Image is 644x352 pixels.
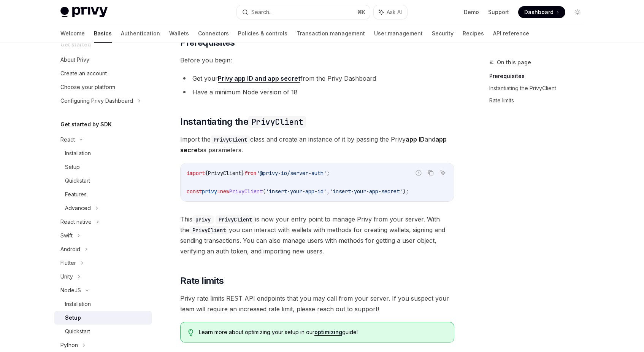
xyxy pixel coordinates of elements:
span: ( [263,188,266,195]
button: Toggle dark mode [571,6,584,18]
a: API reference [493,24,529,43]
div: Create an account [60,69,107,78]
span: new [220,188,229,195]
a: Prerequisites [489,70,590,82]
a: Installation [54,297,152,311]
div: Choose your platform [60,83,115,92]
div: Unity [60,272,73,281]
span: Dashboard [524,8,554,16]
a: Features [54,188,152,201]
div: About Privy [60,55,89,64]
div: NodeJS [60,286,81,295]
button: Ask AI [374,5,407,19]
a: Transaction management [297,24,365,43]
span: '@privy-io/server-auth' [257,170,327,177]
span: { [205,170,208,177]
code: PrivyClient [189,226,229,234]
span: Before you begin: [180,55,454,65]
div: React [60,135,75,144]
a: Recipes [463,24,484,43]
button: Report incorrect code [414,168,424,178]
div: Flutter [60,258,76,268]
a: Basics [94,24,112,43]
a: Rate limits [489,94,590,107]
div: Search... [251,8,273,17]
code: PrivyClient [248,116,306,128]
div: Python [60,341,78,350]
div: Features [65,190,87,199]
a: Dashboard [518,6,565,18]
div: Swift [60,231,73,240]
div: Android [60,245,80,254]
a: Authentication [121,24,160,43]
a: Privy app ID and app secret [218,75,300,83]
svg: Tip [188,329,194,336]
span: Instantiating the [180,116,306,128]
li: Get your from the Privy Dashboard [180,73,454,84]
span: Privy rate limits REST API endpoints that you may call from your server. If you suspect your team... [180,293,454,314]
code: PrivyClient [216,215,255,224]
span: Import the class and create an instance of it by passing the Privy and as parameters. [180,134,454,155]
button: Search...⌘K [237,5,370,19]
a: Connectors [198,24,229,43]
span: On this page [497,58,531,67]
button: Copy the contents from the code block [426,168,436,178]
div: Installation [65,299,91,309]
a: Support [488,8,509,16]
div: Installation [65,149,91,158]
div: Configuring Privy Dashboard [60,96,133,105]
div: Advanced [65,204,91,213]
a: Demo [464,8,479,16]
a: Quickstart [54,325,152,338]
a: Choose your platform [54,80,152,94]
code: privy [192,215,214,224]
div: Quickstart [65,176,90,185]
code: PrivyClient [211,135,250,144]
button: Ask AI [438,168,448,178]
span: ); [403,188,409,195]
span: 'insert-your-app-id' [266,188,327,195]
img: light logo [60,7,108,18]
span: } [241,170,244,177]
span: Prerequisites [180,37,235,49]
a: Policies & controls [238,24,287,43]
strong: app ID [406,135,425,143]
a: Wallets [169,24,189,43]
li: Have a minimum Node version of 18 [180,87,454,97]
a: Welcome [60,24,85,43]
div: Setup [65,313,81,322]
span: ; [327,170,330,177]
span: privy [202,188,217,195]
span: ⌘ K [357,9,365,15]
span: PrivyClient [208,170,241,177]
a: Quickstart [54,174,152,188]
div: React native [60,217,92,226]
div: Quickstart [65,327,90,336]
a: Setup [54,311,152,325]
span: Rate limits [180,275,224,287]
h5: Get started by SDK [60,120,112,129]
a: Instantiating the PrivyClient [489,82,590,94]
span: from [244,170,257,177]
div: Setup [65,162,80,172]
span: , [327,188,330,195]
a: Installation [54,147,152,160]
a: Create an account [54,67,152,80]
a: Setup [54,160,152,174]
span: = [217,188,220,195]
span: PrivyClient [229,188,263,195]
span: Ask AI [387,8,402,16]
span: Learn more about optimizing your setup in our guide! [199,328,446,336]
span: This is now your entry point to manage Privy from your server. With the you can interact with wal... [180,214,454,256]
a: About Privy [54,53,152,67]
a: User management [374,24,423,43]
span: 'insert-your-app-secret' [330,188,403,195]
a: optimizing [314,329,342,336]
span: const [187,188,202,195]
span: import [187,170,205,177]
a: Security [432,24,454,43]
